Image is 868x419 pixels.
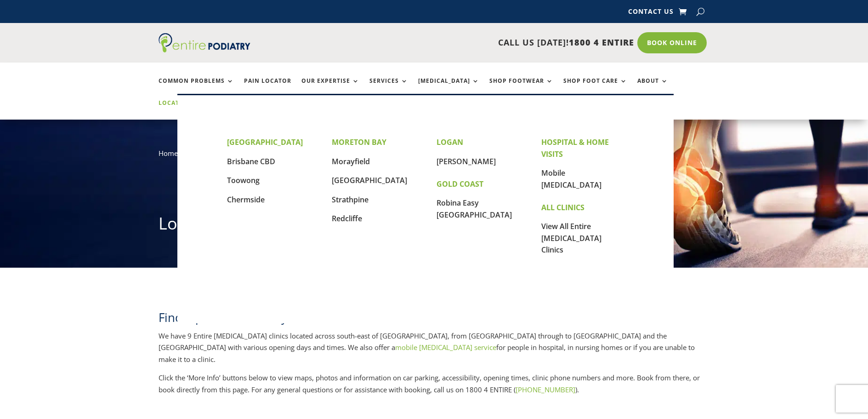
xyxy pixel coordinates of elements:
[159,78,234,98] a: Common Problems
[332,213,362,224] a: Redcliffe
[395,343,496,352] a: mobile [MEDICAL_DATA] service
[418,78,479,98] a: [MEDICAL_DATA]
[541,221,601,255] a: View All Entire [MEDICAL_DATA] Clinics
[227,137,303,147] strong: [GEOGRAPHIC_DATA]
[563,78,627,98] a: Shop Foot Care
[541,137,609,159] strong: HOSPITAL & HOME VISITS
[159,147,710,166] nav: breadcrumb
[227,175,260,185] a: Toowong
[628,8,674,18] a: Contact Us
[332,156,370,166] a: Morayfield
[159,372,710,396] p: Click the ‘More Info’ buttons below to view maps, photos and information on car parking, accessib...
[159,212,710,240] h1: Locations
[489,78,553,98] a: Shop Footwear
[332,195,369,205] a: Strathpine
[159,149,178,158] a: Home
[541,168,601,190] a: Mobile [MEDICAL_DATA]
[437,137,463,147] strong: LOGAN
[637,78,668,98] a: About
[301,78,359,98] a: Our Expertise
[244,78,291,98] a: Pain Locator
[437,198,512,220] a: Robina Easy [GEOGRAPHIC_DATA]
[159,100,204,120] a: Locations
[159,330,710,373] p: We have 9 Entire [MEDICAL_DATA] clinics located across south-east of [GEOGRAPHIC_DATA], from [GEO...
[516,385,575,394] a: [PHONE_NUMBER]
[332,175,407,185] a: [GEOGRAPHIC_DATA]
[159,309,710,330] h2: Find a podiatrist near you
[369,78,408,98] a: Services
[437,156,496,166] a: [PERSON_NAME]
[569,37,634,48] span: 1800 4 ENTIRE
[637,32,707,53] a: Book Online
[159,45,250,54] a: Entire Podiatry
[541,202,584,212] strong: ALL CLINICS
[332,137,386,147] strong: MORETON BAY
[437,179,483,189] strong: GOLD COAST
[227,156,275,166] a: Brisbane CBD
[286,37,634,49] p: CALL US [DATE]!
[159,33,250,52] img: logo (1)
[227,195,265,205] a: Chermside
